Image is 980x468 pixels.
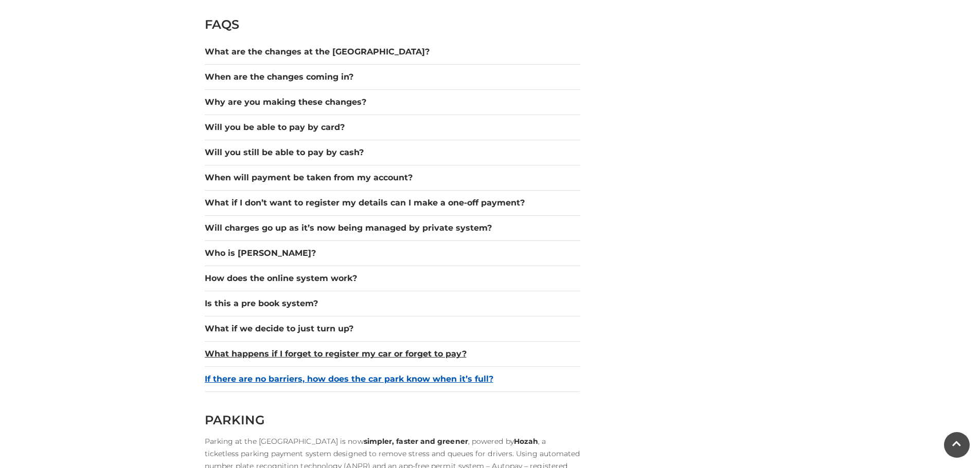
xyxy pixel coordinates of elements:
[205,17,580,32] h2: FAQS
[514,437,538,446] strong: Hozah
[205,121,580,134] button: Will you be able to pay by card?
[205,46,580,58] button: What are the changes at the [GEOGRAPHIC_DATA]?
[205,247,580,259] button: Who is [PERSON_NAME]?
[205,197,580,209] button: What if I don’t want to register my details can I make a one-off payment?
[205,348,580,360] button: What happens if I forget to register my car or forget to pay?
[205,272,580,285] button: How does the online system work?
[205,146,580,159] button: Will you still be able to pay by cash?
[205,71,580,83] button: When are the changes coming in?
[364,437,468,446] strong: simpler, faster and greener
[205,297,580,310] button: Is this a pre book system?
[205,413,580,427] h2: PARKING
[205,96,580,108] button: Why are you making these changes?
[205,323,580,335] button: What if we decide to just turn up?
[205,222,580,234] button: Will charges go up as it’s now being managed by private system?
[205,373,580,385] button: If there are no barriers, how does the car park know when it’s full?
[205,172,580,184] button: When will payment be taken from my account?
